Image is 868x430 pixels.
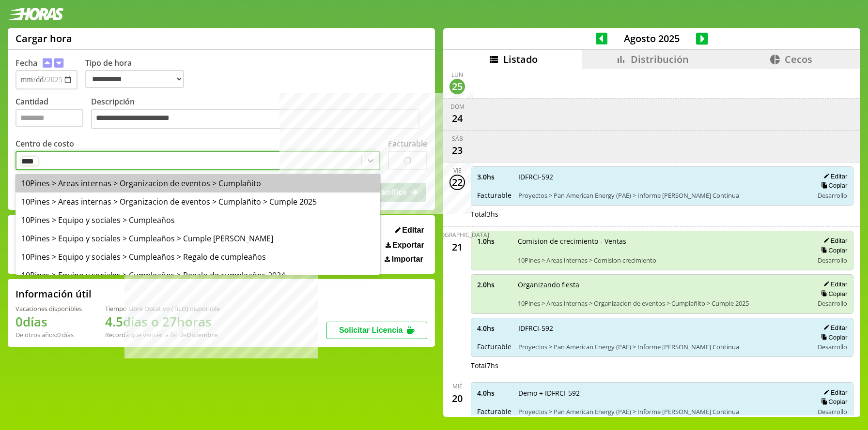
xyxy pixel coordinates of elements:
[477,280,511,289] span: 2.0 hs
[15,330,82,339] div: De otros años: 0 días
[449,390,465,406] div: 20
[85,70,184,88] select: Tipo de hora
[392,255,423,264] span: Importar
[518,407,806,416] span: Proyectos > Pan American Energy (PAE) > Informe [PERSON_NAME] Continua
[15,304,82,313] div: Vacaciones disponibles
[821,172,847,180] button: Editar
[818,256,847,265] span: Desarrollo
[15,32,72,45] h1: Cargar hora
[818,290,847,298] button: Copiar
[518,342,806,351] span: Proyectos > Pan American Energy (PAE) > Informe [PERSON_NAME] Continua
[818,191,847,200] span: Desarrollo
[15,96,91,132] label: Cantidad
[818,407,847,416] span: Desarrollo
[15,193,380,211] div: 10Pines > Areas internas > Organizacion de eventos > Cumplañito > Cumple 2025
[518,299,806,308] span: 10Pines > Areas internas > Organizacion de eventos > Cumplañito > Cumple 2025
[15,58,37,68] label: Fecha
[449,175,465,190] div: 22
[471,209,853,219] div: Total 3 hs
[105,304,220,313] div: Tiempo Libre Optativo (TiLO) disponible
[449,239,465,254] div: 21
[818,333,847,341] button: Copiar
[518,191,806,200] span: Proyectos > Pan American Energy (PAE) > Informe [PERSON_NAME] Continua
[452,134,463,143] div: sáb
[503,53,538,66] span: Listado
[818,299,847,308] span: Desarrollo
[449,79,465,94] div: 25
[518,237,806,246] span: Comision de crecimiento - Ventas
[105,313,220,330] h1: 4.5 días o 27 horas
[15,248,380,266] div: 10Pines > Equipo y sociales > Cumpleaños > Regalo de cumpleaños
[477,172,511,181] span: 3.0 hs
[15,138,74,149] label: Centro de costo
[91,96,427,132] label: Descripción
[821,280,847,288] button: Editar
[449,111,465,126] div: 24
[186,330,217,339] b: Diciembre
[15,109,83,127] input: Cantidad
[453,166,462,175] div: vie
[15,174,380,193] div: 10Pines > Areas internas > Organizacion de eventos > Cumplañito
[15,266,380,284] div: 10Pines > Equipo y sociales > Cumpleaños > Regalo de cumpleaños 2024
[91,109,419,129] textarea: Descripción
[818,398,847,406] button: Copiar
[518,280,806,289] span: Organizando fiesta
[339,326,403,334] span: Solicitar Licencia
[477,342,511,351] span: Facturable
[477,388,511,398] span: 4.0 hs
[785,53,812,66] span: Cecos
[821,388,847,397] button: Editar
[15,287,92,300] h2: Información útil
[383,240,427,250] button: Exportar
[818,246,847,254] button: Copiar
[477,407,511,416] span: Facturable
[451,71,463,79] div: lun
[15,313,82,330] h1: 0 días
[326,322,427,339] button: Solicitar Licencia
[392,225,427,235] button: Editar
[518,324,806,333] span: IDFRCI-592
[518,388,806,398] span: Demo + IDFRCI-592
[818,181,847,190] button: Copiar
[15,211,380,229] div: 10Pines > Equipo y sociales > Cumpleaños
[477,237,511,246] span: 1.0 hs
[402,226,424,235] span: Editar
[518,172,806,181] span: IDFRCI-592
[450,103,465,111] div: dom
[105,330,220,339] div: Recordá que vencen a fin de
[392,241,424,250] span: Exportar
[15,229,380,248] div: 10Pines > Equipo y sociales > Cumpleaños > Cumple [PERSON_NAME]
[425,231,489,239] div: [DEMOGRAPHIC_DATA]
[821,237,847,245] button: Editar
[471,361,853,370] div: Total 7 hs
[518,256,806,265] span: 10Pines > Areas internas > Comision crecimiento
[818,342,847,351] span: Desarrollo
[477,191,511,200] span: Facturable
[477,324,511,333] span: 4.0 hs
[449,143,465,158] div: 23
[607,32,696,45] span: Agosto 2025
[8,8,64,20] img: logotipo
[388,138,427,149] label: Facturable
[631,53,689,66] span: Distribución
[443,69,860,415] div: scrollable content
[85,58,192,89] label: Tipo de hora
[821,324,847,332] button: Editar
[452,382,463,390] div: mié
